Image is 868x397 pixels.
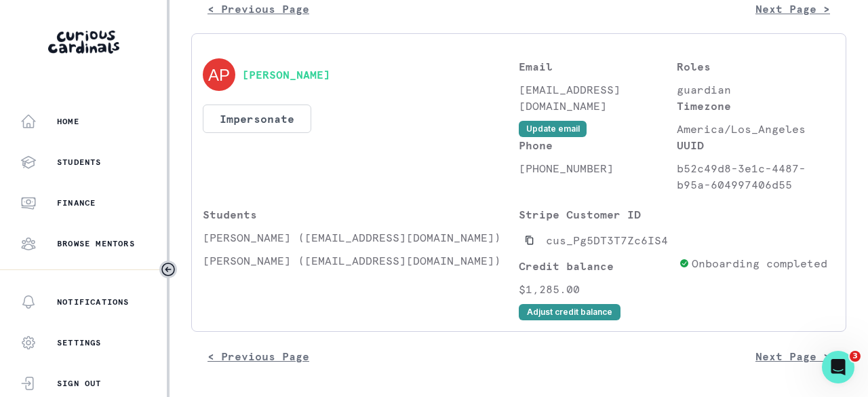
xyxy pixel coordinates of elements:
[242,68,330,81] button: [PERSON_NAME]
[677,58,835,75] p: Roles
[57,378,102,389] p: Sign Out
[739,343,846,370] button: Next Page >
[48,31,119,54] img: Curious Cardinals Logo
[203,105,311,133] button: Impersonate
[191,343,325,370] button: < Previous Page
[57,157,102,168] p: Students
[57,238,135,249] p: Browse Mentors
[519,58,677,75] p: Email
[519,304,620,320] button: Adjust credit balance
[159,261,177,278] button: Toggle sidebar
[57,297,130,307] p: Notifications
[519,229,540,251] button: Copied to clipboard
[519,258,673,274] p: Credit balance
[546,232,668,248] p: cus_Pg5DT3T7Zc6IS4
[57,197,96,208] p: Finance
[57,337,102,348] p: Settings
[677,81,835,98] p: guardian
[203,206,519,223] p: Students
[677,160,835,193] p: b52c49d8-3e1c-4487-b95a-604997406d55
[850,351,861,362] span: 3
[519,206,673,223] p: Stripe Customer ID
[519,137,677,153] p: Phone
[677,98,835,114] p: Timezone
[519,281,673,297] p: $1,285.00
[57,116,79,127] p: Home
[203,252,519,269] p: [PERSON_NAME] ([EMAIL_ADDRESS][DOMAIN_NAME])
[692,255,827,271] p: Onboarding completed
[822,351,854,383] iframe: Intercom live chat
[519,81,677,114] p: [EMAIL_ADDRESS][DOMAIN_NAME]
[203,58,235,91] img: svg
[519,160,677,176] p: [PHONE_NUMBER]
[203,229,519,246] p: [PERSON_NAME] ([EMAIL_ADDRESS][DOMAIN_NAME])
[677,137,835,153] p: UUID
[519,121,587,137] button: Update email
[677,121,835,137] p: America/Los_Angeles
